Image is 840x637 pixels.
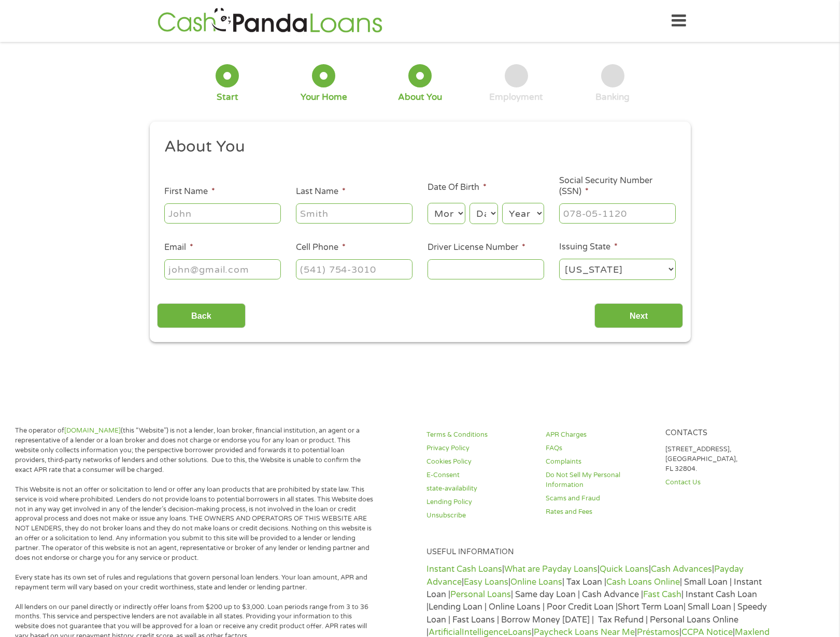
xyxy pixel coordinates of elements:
input: Smith [296,203,412,223]
a: Do Not Sell My Personal Information [546,470,652,490]
a: Cash Advances [651,564,712,574]
a: Terms & Conditions [426,430,533,440]
label: Social Security Number (SSN) [559,175,676,197]
div: Employment [489,92,543,103]
label: Date Of Birth [428,182,487,193]
input: Back [157,303,246,329]
p: Every state has its own set of rules and regulations that govern personal loan lenders. Your loan... [15,573,374,592]
a: Payday Advance [426,564,744,587]
a: Instant Cash Loans [426,564,502,574]
a: [DOMAIN_NAME] [64,426,121,435]
a: Cookies Policy [426,457,533,467]
input: john@gmail.com [164,259,281,279]
div: About You [398,92,442,103]
input: 078-05-1120 [559,203,676,223]
a: What are Payday Loans [504,564,597,574]
a: Rates and Fees [546,507,652,517]
div: Start [217,92,238,103]
a: Cash Loans Online [606,577,680,587]
div: Your Home [301,92,347,103]
a: Unsubscribe [426,511,533,521]
a: Privacy Policy [426,443,533,453]
label: Driver License Number [428,242,525,253]
a: Personal Loans [450,589,511,600]
a: state-availability [426,484,533,494]
h4: Contacts [665,428,772,438]
a: Easy Loans [464,577,508,587]
input: Next [594,303,683,329]
a: APR Charges [546,430,652,440]
label: Last Name [296,186,346,197]
label: Cell Phone [296,242,346,253]
a: Contact Us [665,478,772,487]
p: The operator of (this “Website”) is not a lender, loan broker, financial institution, an agent or... [15,426,374,475]
label: Issuing State [559,242,618,253]
input: (541) 754-3010 [296,259,412,279]
div: Banking [595,92,630,103]
p: This Website is not an offer or solicitation to lend or offer any loan products that are prohibit... [15,485,374,563]
a: E-Consent [426,470,533,480]
img: GetLoanNow Logo [154,6,386,36]
a: Quick Loans [600,564,649,574]
input: John [164,203,281,223]
a: FAQs [546,443,652,453]
a: Complaints [546,457,652,467]
a: Online Loans [510,577,562,587]
h2: About You [164,137,668,157]
h4: Useful Information [426,547,772,557]
a: Fast Cash [643,589,681,600]
a: Lending Policy [426,497,533,507]
label: First Name [164,186,215,197]
p: [STREET_ADDRESS], [GEOGRAPHIC_DATA], FL 32804. [665,445,772,474]
a: Scams and Fraud [546,494,652,503]
label: Email [164,242,193,253]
